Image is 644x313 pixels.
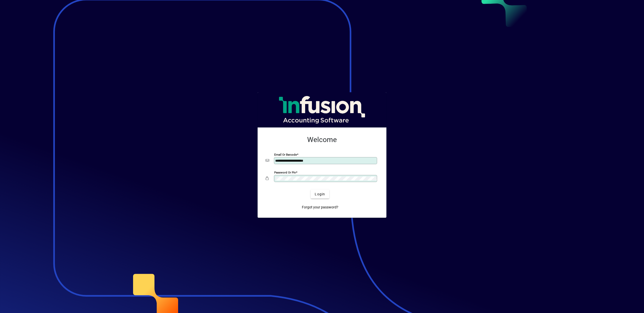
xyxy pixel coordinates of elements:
button: Login [311,190,329,199]
span: Login [315,192,325,197]
mat-label: Password or Pin [274,171,296,174]
h2: Welcome [266,136,378,144]
mat-label: Email or Barcode [274,153,297,156]
span: Forgot your password? [302,205,338,210]
a: Forgot your password? [300,203,340,212]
